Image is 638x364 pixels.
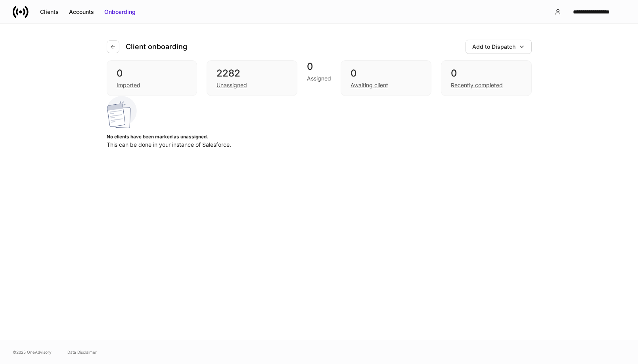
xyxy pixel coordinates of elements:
div: Assigned [307,75,331,82]
h4: Client onboarding [126,42,187,52]
div: 0Imported [107,60,197,96]
button: Add to Dispatch [466,40,532,54]
div: Clients [40,8,59,16]
div: Add to Dispatch [472,43,515,51]
div: 0Awaiting client [341,60,431,96]
div: Imported [117,81,140,89]
div: Onboarding [104,8,136,16]
button: Clients [35,6,64,18]
div: Recently completed [451,81,503,89]
div: 0 [351,67,422,80]
div: 2282Unassigned [207,60,297,96]
div: 0 [451,67,522,80]
div: Awaiting client [351,81,388,89]
div: 0Assigned [307,60,331,96]
div: 0 [117,67,188,80]
a: Data Disclaimer [67,349,97,355]
div: 2282 [216,67,287,80]
div: 0Recently completed [441,60,532,96]
div: Unassigned [216,81,247,89]
button: Onboarding [99,6,141,18]
div: 0 [307,60,331,73]
h5: No clients have been marked as unassigned. [107,133,532,141]
button: Accounts [64,6,99,18]
span: © 2025 OneAdvisory [13,349,52,355]
p: This can be done in your instance of Salesforce. [107,141,532,149]
div: Accounts [69,8,94,16]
